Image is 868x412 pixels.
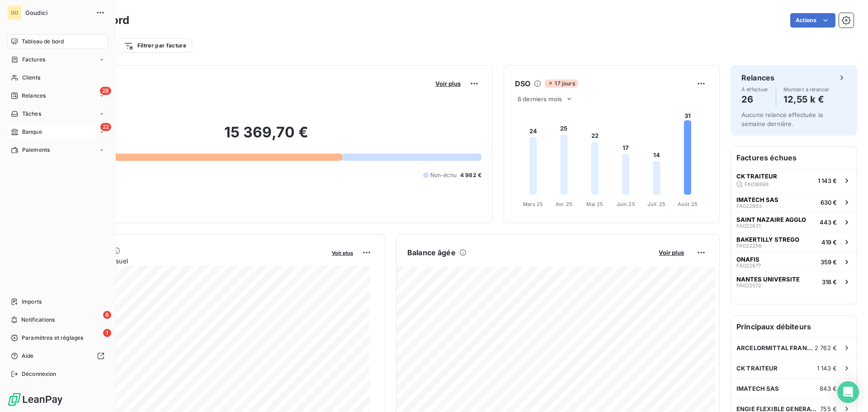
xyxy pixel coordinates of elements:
[545,80,577,88] span: 17 jours
[736,173,777,180] span: CK TRAITEUR
[736,216,806,223] span: SAINT NAZAIRE AGGLO
[103,311,111,319] span: 8
[51,256,325,266] span: Chiffre d'affaires mensuel
[821,258,837,266] span: 359 €
[678,201,698,207] tspan: Août 25
[741,111,823,127] span: Aucune relance effectuée la semaine dernière.
[736,263,761,268] span: FA022677
[736,385,779,392] span: IMATECH SAS
[22,352,34,360] span: Aide
[736,276,800,283] span: NANTES UNIVERSITE
[22,128,42,136] span: Banque
[100,123,111,131] span: 22
[736,283,761,288] span: FA022572
[100,87,111,95] span: 28
[736,256,759,263] span: ONAFIS
[790,13,835,28] button: Actions
[820,219,837,226] span: 443 €
[407,247,456,258] h6: Balance âgée
[647,201,665,207] tspan: Juil. 25
[731,169,857,192] button: CK TRAITEURFA0188901 143 €
[22,146,50,154] span: Paiements
[329,248,356,257] button: Voir plus
[7,125,108,139] a: 22Banque
[736,236,799,243] span: BAKERTILLY STREGO
[7,331,108,345] a: 1Paramètres et réglages
[515,78,530,89] h6: DSO
[22,92,46,100] span: Relances
[741,92,769,107] h4: 26
[22,110,41,118] span: Tâches
[822,278,837,286] span: 318 €
[7,5,22,20] div: GO
[7,52,108,67] a: Factures
[783,87,830,92] span: Montant à relancer
[731,232,857,252] button: BAKERTILLY STREGOFA022256419 €
[103,329,111,337] span: 1
[430,171,457,179] span: Non-échu
[22,56,45,64] span: Factures
[818,177,837,184] span: 1 143 €
[25,9,90,16] span: Goudici
[815,344,837,351] span: 2 762 €
[7,295,108,309] a: Imports
[821,199,837,206] span: 630 €
[523,201,543,207] tspan: Mars 25
[731,272,857,291] button: NANTES UNIVERSITEFA022572318 €
[745,182,769,187] span: FA018890
[731,252,857,272] button: ONAFISFA022677359 €
[731,147,857,169] h6: Factures échues
[656,248,687,257] button: Voir plus
[7,392,63,407] img: Logo LeanPay
[7,143,108,157] a: Paiements
[736,365,778,372] span: CK TRAITEUR
[51,123,481,150] h2: 15 369,70 €
[820,385,837,392] span: 843 €
[21,316,55,324] span: Notifications
[731,192,857,212] button: IMATECH SASFA022603630 €
[586,201,603,207] tspan: Mai 25
[821,239,837,246] span: 419 €
[731,212,857,232] button: SAINT NAZAIRE AGGLOFA022631443 €
[22,37,64,46] span: Tableau de bord
[736,196,778,203] span: IMATECH SAS
[783,92,830,107] h4: 12,55 k €
[837,381,859,403] div: Open Intercom Messenger
[118,38,192,53] button: Filtrer par facture
[7,349,108,363] a: Aide
[736,243,762,248] span: FA022256
[736,223,760,229] span: FA022631
[731,316,857,337] h6: Principaux débiteurs
[460,171,481,179] span: 4 982 €
[556,201,572,207] tspan: Avr. 25
[736,203,762,209] span: FA022603
[741,72,774,83] h6: Relances
[7,70,108,85] a: Clients
[518,95,562,103] span: 6 derniers mois
[433,80,463,88] button: Voir plus
[22,74,40,82] span: Clients
[736,344,815,351] span: ARCELORMITTAL FRANCE
[741,87,769,92] span: À effectuer
[22,334,83,342] span: Paramètres et réglages
[7,34,108,49] a: Tableau de bord
[659,249,684,256] span: Voir plus
[22,298,42,306] span: Imports
[7,89,108,103] a: 28Relances
[617,201,635,207] tspan: Juin 25
[435,80,461,87] span: Voir plus
[7,107,108,121] a: Tâches
[817,365,837,372] span: 1 143 €
[332,250,353,256] span: Voir plus
[22,370,57,378] span: Déconnexion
